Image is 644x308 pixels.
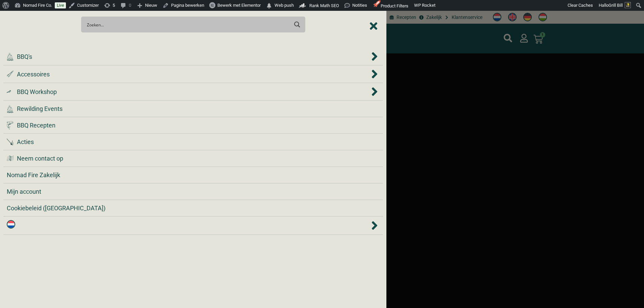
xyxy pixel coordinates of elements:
span: Bewerk met Elementor [217,3,261,8]
a: Nederlands [7,220,370,231]
button: Search magnifier button [291,19,303,30]
span: Cookiebeleid ([GEOGRAPHIC_DATA]) [7,204,105,213]
span: Nomad Fire Zakelijk [7,170,60,180]
div: Accessoires [7,69,380,79]
a: Acties [7,137,380,146]
a: Nomad Fire Zakelijk [7,170,380,180]
span: BBQ Recepten [17,121,55,130]
span: Mijn account [7,187,41,196]
span: Accessoires [17,70,50,79]
div: BBQ Workshop [7,87,380,97]
a: Neem contact op [7,154,380,163]
a: Live [55,2,66,8]
span: BBQ's [17,52,32,61]
span: Rank Math SEO [309,3,339,8]
form: Search form [88,19,290,30]
span: Rewilding Events [17,104,63,113]
div: BBQ's [7,51,380,62]
a: BBQ Workshop [7,87,370,96]
img: Nederlands [7,220,15,229]
span: BBQ Workshop [17,87,57,96]
a: Mijn account [7,187,380,196]
a: Rewilding Events [7,104,380,113]
span:  [266,1,272,10]
img: Avatar of Grill Bill [625,2,631,8]
a: Accessoires [7,70,370,79]
input: Search input [87,18,288,31]
div: Cookiebeleid (EU) [7,204,380,213]
div: <img class="wpml-ls-flag" src="https://nomadfire.shop/wp-content/plugins/sitepress-multilingual-c... [7,220,380,231]
a: BBQ Recepten [7,121,380,130]
span: Neem contact op [17,154,63,163]
a: BBQ's [7,52,370,61]
span: Acties [17,137,34,146]
a: Cookiebeleid ([GEOGRAPHIC_DATA]) [7,204,380,213]
span: Grill Bill [609,3,623,8]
